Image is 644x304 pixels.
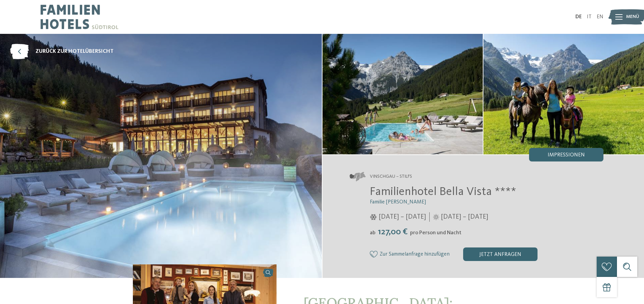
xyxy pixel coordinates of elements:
a: EN [597,14,603,20]
div: jetzt anfragen [463,247,538,261]
i: Öffnungszeiten im Winter [370,214,377,220]
span: ab [370,230,376,236]
span: pro Person und Nacht [410,230,461,236]
a: DE [575,14,582,20]
img: Das Familienhotel im Vinschgau mitten im Nationalpark [323,34,483,154]
span: Zur Sammelanfrage hinzufügen [380,252,450,258]
span: Impressionen [548,152,585,158]
a: zurück zur Hotelübersicht [10,44,114,59]
span: [DATE] – [DATE] [441,212,488,222]
span: Vinschgau – Stilfs [370,173,412,180]
span: Familie [PERSON_NAME] [370,199,426,205]
span: Menü [626,14,639,20]
span: 127,00 € [376,227,409,236]
a: IT [587,14,592,20]
i: Öffnungszeiten im Sommer [433,214,439,220]
span: Familienhotel Bella Vista **** [370,186,516,198]
span: [DATE] – [DATE] [379,212,426,222]
img: Das Familienhotel im Vinschgau mitten im Nationalpark [483,34,644,154]
span: zurück zur Hotelübersicht [35,48,114,55]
